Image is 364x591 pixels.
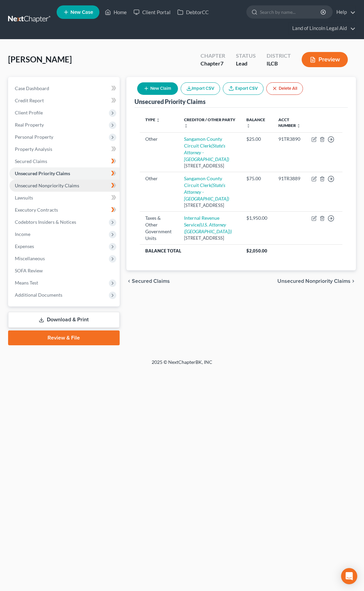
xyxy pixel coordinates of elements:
[15,146,52,152] span: Property Analysis
[266,82,303,95] button: Delete All
[267,52,291,60] div: District
[20,359,344,371] div: 2025 © NextChapterBK, INC
[246,175,267,182] div: $75.00
[134,98,206,106] div: Unsecured Priority Claims
[184,215,232,234] a: Internal Revenue Service(U.S. Attorney ([GEOGRAPHIC_DATA]))
[341,568,357,584] div: Open Intercom Messenger
[126,278,170,284] button: chevron_left Secured Claims
[246,136,267,142] div: $25.00
[184,136,229,162] a: Sangamon County Circuit Clerk(State's Attorney - [GEOGRAPHIC_DATA])
[145,215,173,242] div: Taxes & Other Government Units
[9,95,120,107] a: Credit Report
[184,124,188,128] i: unfold_more
[181,82,220,95] button: Import CSV
[156,118,160,122] i: unfold_more
[15,292,62,298] span: Additional Documents
[9,82,120,95] a: Case Dashboard
[184,222,232,234] i: (U.S. Attorney ([GEOGRAPHIC_DATA]))
[9,180,120,192] a: Unsecured Nonpriority Claims
[145,175,173,182] div: Other
[130,6,174,18] a: Client Portal
[15,207,58,213] span: Executory Contracts
[15,256,45,261] span: Miscellaneous
[137,82,178,95] button: New Claim
[9,204,120,216] a: Executory Contracts
[15,243,34,249] span: Expenses
[15,183,79,188] span: Unsecured Nonpriority Claims
[70,10,93,15] span: New Case
[9,167,120,180] a: Unsecured Priority Claims
[132,278,170,284] span: Secured Claims
[246,124,250,128] i: unfold_more
[140,245,241,257] th: Balance Total
[184,143,229,162] i: (State's Attorney - [GEOGRAPHIC_DATA])
[184,176,229,202] a: Sangamon County Circuit Clerk(State's Attorney - [GEOGRAPHIC_DATA])
[246,117,265,128] a: Balance unfold_more
[15,195,33,200] span: Lawsuits
[236,60,256,68] div: Lead
[8,54,72,64] span: [PERSON_NAME]
[277,278,356,284] button: Unsecured Nonpriority Claims chevron_right
[145,136,173,142] div: Other
[184,163,236,169] div: [STREET_ADDRESS]
[15,219,76,225] span: Codebtors Insiders & Notices
[236,52,256,60] div: Status
[145,117,160,122] a: Type unfold_more
[15,134,53,140] span: Personal Property
[201,60,225,68] div: Chapter
[15,158,47,164] span: Secured Claims
[9,192,120,204] a: Lawsuits
[277,278,351,284] span: Unsecured Nonpriority Claims
[101,6,130,18] a: Home
[9,143,120,155] a: Property Analysis
[278,117,301,128] a: Acct Number unfold_more
[220,60,223,66] span: 7
[15,85,49,91] span: Case Dashboard
[15,98,44,103] span: Credit Report
[297,124,301,128] i: unfold_more
[260,6,322,18] input: Search by name...
[15,122,44,128] span: Real Property
[184,202,236,209] div: [STREET_ADDRESS]
[9,155,120,167] a: Secured Claims
[246,215,267,221] div: $1,950.00
[184,235,236,241] div: [STREET_ADDRESS]
[223,82,264,95] a: Export CSV
[8,312,120,328] a: Download & Print
[289,22,356,34] a: Land of Lincoln Legal Aid
[8,330,120,345] a: Review & File
[15,280,38,286] span: Means Test
[184,117,235,128] a: Creditor / Other Party unfold_more
[278,175,301,182] div: 91TR3889
[246,248,267,253] span: $2,050.00
[15,231,30,237] span: Income
[126,278,132,284] i: chevron_left
[184,182,229,202] i: (State's Attorney - [GEOGRAPHIC_DATA])
[278,136,301,142] div: 91TR3890
[15,268,43,273] span: SOFA Review
[15,170,70,176] span: Unsecured Priority Claims
[302,52,348,67] button: Preview
[174,6,212,18] a: DebtorCC
[333,6,356,18] a: Help
[201,52,225,60] div: Chapter
[9,265,120,277] a: SOFA Review
[15,110,43,115] span: Client Profile
[351,278,356,284] i: chevron_right
[267,60,291,68] div: ILCB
